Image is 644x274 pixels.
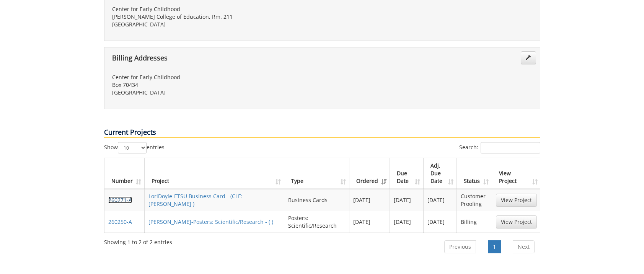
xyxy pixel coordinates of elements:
[390,189,424,211] td: [DATE]
[112,5,316,13] p: Center for Early Childhood
[444,240,476,253] a: Previous
[148,218,273,225] a: [PERSON_NAME]-Posters: Scientific/Research - ( )
[488,240,501,253] a: 1
[112,81,316,89] p: Box 70434
[424,158,457,189] th: Adj. Due Date: activate to sort column ascending
[104,158,145,189] th: Number: activate to sort column ascending
[284,189,349,211] td: Business Cards
[457,189,492,211] td: Customer Proofing
[108,218,132,225] a: 260250-A
[390,211,424,233] td: [DATE]
[104,127,540,138] p: Current Projects
[284,158,349,189] th: Type: activate to sort column ascending
[492,158,541,189] th: View Project: activate to sort column ascending
[104,235,172,246] div: Showing 1 to 2 of 2 entries
[496,215,537,228] a: View Project
[457,211,492,233] td: Billing
[112,13,316,21] p: [PERSON_NAME] College of Education, Rm. 211
[521,51,536,64] a: Edit Addresses
[108,196,132,204] a: 260271-A
[349,189,390,211] td: [DATE]
[424,211,457,233] td: [DATE]
[112,89,316,96] p: [GEOGRAPHIC_DATA]
[459,142,540,153] label: Search:
[284,211,349,233] td: Posters: Scientific/Research
[390,158,424,189] th: Due Date: activate to sort column ascending
[148,192,243,207] a: LoriDoyle-ETSU Business Card - (CLE: [PERSON_NAME] )
[112,73,316,81] p: Center for Early Childhood
[112,54,514,64] h4: Billing Addresses
[424,189,457,211] td: [DATE]
[349,211,390,233] td: [DATE]
[513,240,535,253] a: Next
[104,142,165,153] label: Show entries
[118,142,147,153] select: Showentries
[457,158,492,189] th: Status: activate to sort column ascending
[145,158,285,189] th: Project: activate to sort column ascending
[481,142,540,153] input: Search:
[496,194,537,207] a: View Project
[112,21,316,28] p: [GEOGRAPHIC_DATA]
[349,158,390,189] th: Ordered: activate to sort column ascending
